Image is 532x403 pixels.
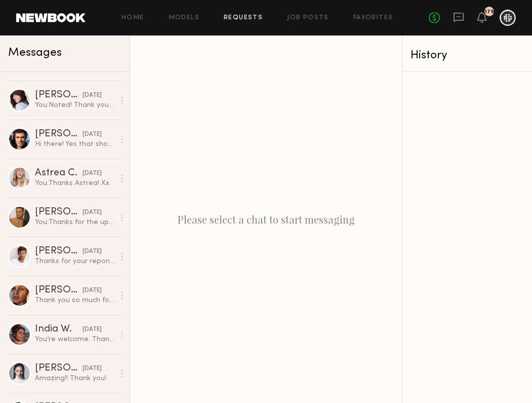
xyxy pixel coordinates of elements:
[35,168,83,178] div: Astrea C.
[411,50,524,61] div: History
[35,363,83,374] div: [PERSON_NAME]
[35,296,114,305] div: Thank you so much for having me and for such a great day as well as covering parking :). Had a gr...
[35,178,114,188] div: You: Thanks Astrea! Xx
[130,35,402,403] div: Please select a chat to start messaging
[169,15,199,21] a: Models
[83,130,102,139] div: [DATE]
[35,285,83,296] div: [PERSON_NAME]
[121,15,144,21] a: Home
[35,217,114,227] div: You: Thanks for the update [PERSON_NAME]!
[484,9,494,15] div: 179
[35,257,114,266] div: Thanks for your reponse. Best [PERSON_NAME]
[83,364,102,374] div: [DATE]
[83,91,102,100] div: [DATE]
[83,208,102,217] div: [DATE]
[35,335,114,344] div: You’re welcome. Thanks for keeping me in mind!
[83,169,102,178] div: [DATE]
[35,246,83,257] div: [PERSON_NAME]
[35,129,83,139] div: [PERSON_NAME]
[224,15,263,21] a: Requests
[35,324,83,335] div: India W.
[83,286,102,296] div: [DATE]
[35,100,114,110] div: You: Noted! Thank you Xx
[35,139,114,149] div: Hi there! Yes that should work
[287,15,329,21] a: Job Posts
[83,325,102,335] div: [DATE]
[83,247,102,257] div: [DATE]
[35,90,83,100] div: [PERSON_NAME]
[8,47,62,59] span: Messages
[35,207,83,217] div: [PERSON_NAME]
[353,15,393,21] a: Favorites
[35,374,114,383] div: Amazing!! Thank you!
